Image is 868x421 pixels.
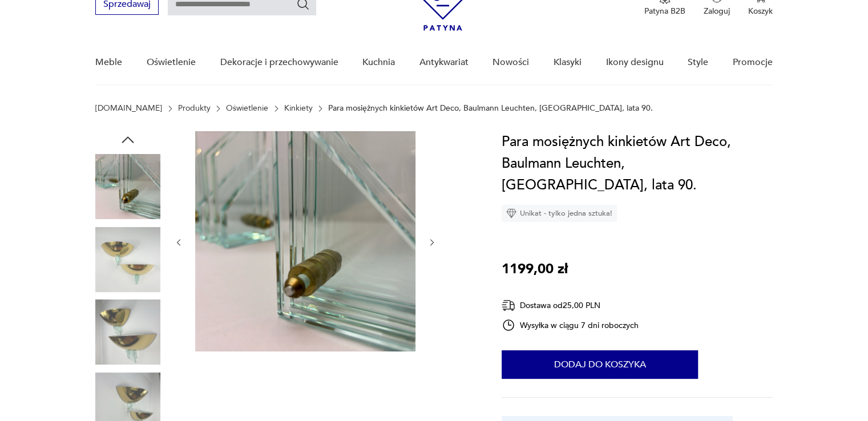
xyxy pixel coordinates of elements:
a: Promocje [733,41,773,84]
img: Zdjęcie produktu Para mosiężnych kinkietów Art Deco, Baulmann Leuchten, Niemcy, lata 90. [95,299,160,365]
a: Kinkiety [284,104,313,113]
p: Para mosiężnych kinkietów Art Deco, Baulmann Leuchten, [GEOGRAPHIC_DATA], lata 90. [328,104,653,113]
p: Koszyk [748,6,773,17]
img: Zdjęcie produktu Para mosiężnych kinkietów Art Deco, Baulmann Leuchten, Niemcy, lata 90. [95,227,160,292]
a: Ikony designu [605,41,663,84]
a: Style [688,41,708,84]
a: [DOMAIN_NAME] [95,104,162,113]
img: Zdjęcie produktu Para mosiężnych kinkietów Art Deco, Baulmann Leuchten, Niemcy, lata 90. [95,154,160,219]
a: Klasyki [554,41,582,84]
img: Zdjęcie produktu Para mosiężnych kinkietów Art Deco, Baulmann Leuchten, Niemcy, lata 90. [195,131,415,351]
a: Oświetlenie [226,104,268,113]
img: Ikona diamentu [506,208,516,218]
a: Dekoracje i przechowywanie [220,41,338,84]
p: 1199,00 zł [502,258,568,280]
a: Meble [95,41,122,84]
h1: Para mosiężnych kinkietów Art Deco, Baulmann Leuchten, [GEOGRAPHIC_DATA], lata 90. [502,131,773,196]
div: Unikat - tylko jedna sztuka! [502,205,617,222]
a: Kuchnia [362,41,395,84]
a: Produkty [178,104,211,113]
p: Patyna B2B [644,6,685,17]
a: Antykwariat [419,41,469,84]
a: Oświetlenie [147,41,196,84]
button: Dodaj do koszyka [502,350,698,379]
a: Sprzedawaj [95,1,159,9]
img: Ikona dostawy [502,298,515,313]
a: Nowości [492,41,529,84]
div: Dostawa od 25,00 PLN [502,298,639,313]
div: Wysyłka w ciągu 7 dni roboczych [502,318,639,332]
p: Zaloguj [704,6,730,17]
